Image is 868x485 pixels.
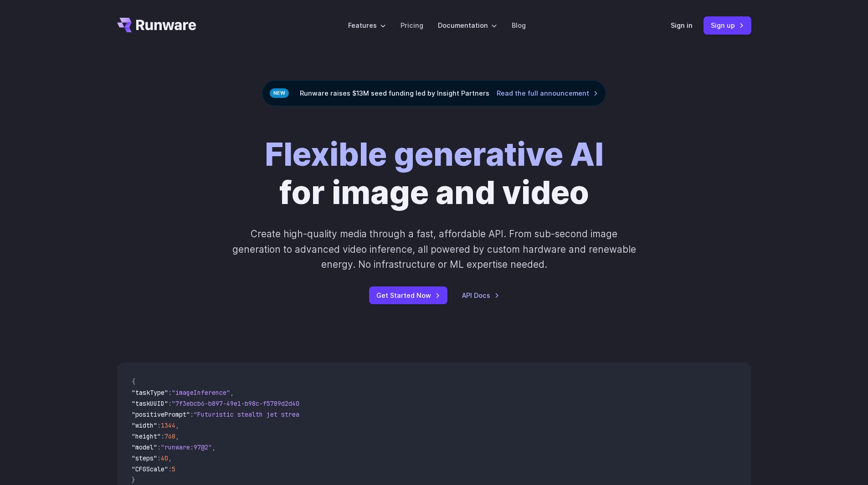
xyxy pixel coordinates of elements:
[348,20,386,31] label: Features
[265,135,604,174] strong: Flexible generative AI
[132,443,157,451] span: "model"
[132,399,168,408] span: "taskUUID"
[132,378,135,386] span: {
[401,20,423,31] a: Pricing
[462,290,499,301] a: API Docs
[157,421,161,429] span: :
[161,421,175,429] span: 1344
[265,135,604,212] h1: for image and video
[168,399,172,408] span: :
[369,286,447,304] a: Get Started Now
[190,410,194,419] span: :
[132,410,190,419] span: "positivePrompt"
[132,465,168,473] span: "CFGScale"
[231,226,637,272] p: Create high-quality media through a fast, affordable API. From sub-second image generation to adv...
[172,465,175,473] span: 5
[161,454,168,462] span: 40
[230,388,234,397] span: ,
[175,432,179,440] span: ,
[512,20,526,31] a: Blog
[132,421,157,429] span: "width"
[168,454,172,462] span: ,
[132,432,161,440] span: "height"
[194,410,525,419] span: "Futuristic stealth jet streaking through a neon-lit cityscape with glowing purple exhaust"
[157,454,161,462] span: :
[212,443,216,451] span: ,
[161,443,212,451] span: "runware:97@2"
[497,88,598,98] a: Read the full announcement
[132,476,135,484] span: }
[671,20,693,31] a: Sign in
[132,388,168,397] span: "taskType"
[704,16,751,34] a: Sign up
[438,20,497,31] label: Documentation
[172,388,230,397] span: "imageInference"
[161,432,164,440] span: :
[172,399,310,408] span: "7f3ebcb6-b897-49e1-b98c-f5789d2d40d7"
[132,454,157,462] span: "steps"
[175,421,179,429] span: ,
[157,443,161,451] span: :
[168,465,172,473] span: :
[168,388,172,397] span: :
[164,432,175,440] span: 768
[262,80,606,106] div: Runware raises $13M seed funding led by Insight Partners
[117,18,196,32] a: Go to /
